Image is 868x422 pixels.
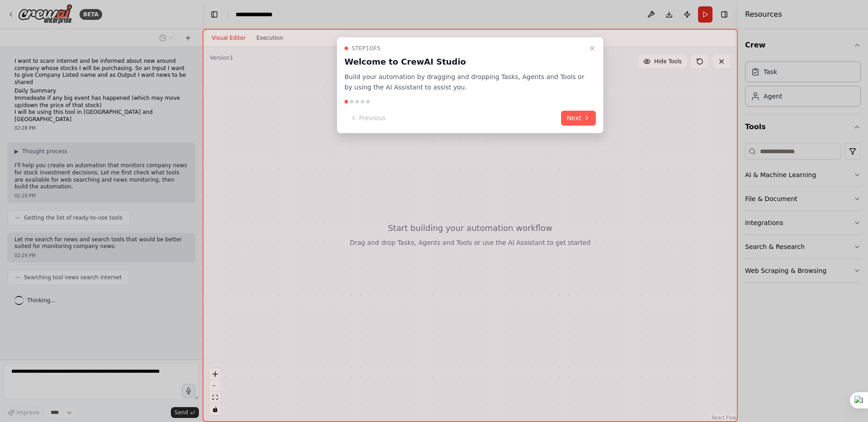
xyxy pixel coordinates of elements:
[352,45,381,52] span: Step 1 of 5
[344,56,585,68] h3: Welcome to CrewAI Studio
[344,72,585,93] p: Build your automation by dragging and dropping Tasks, Agents and Tools or by using the AI Assista...
[208,8,221,21] button: Hide left sidebar
[587,43,598,54] button: Close walkthrough
[561,111,596,126] button: Next
[344,111,391,126] button: Previous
